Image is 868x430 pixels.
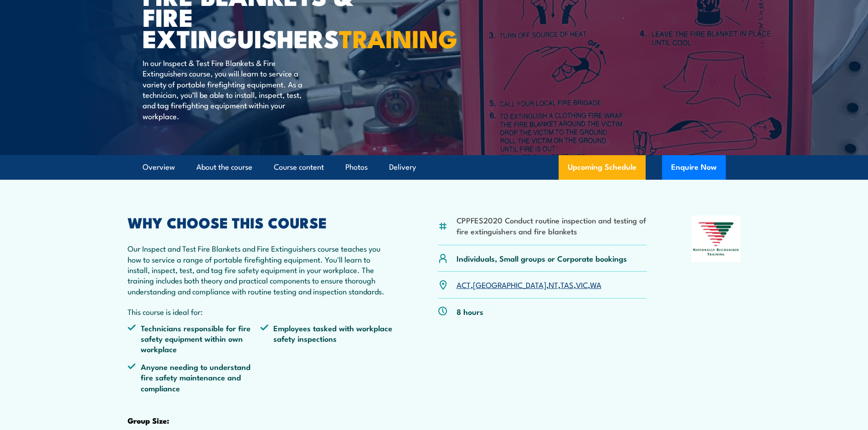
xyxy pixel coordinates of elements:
[457,215,647,236] li: CPPFES2020 Conduct routine inspection and testing of fire extinguishers and fire blankets
[128,243,394,296] p: Our Inspect and Test Fire Blankets and Fire Extinguishers course teaches you how to service a ran...
[339,19,457,56] strong: TRAINING
[692,216,741,262] img: Nationally Recognised Training logo.
[128,323,261,354] li: Technicians responsible for fire safety equipment within own workplace
[128,415,169,426] strong: Group Size:
[143,57,309,121] p: In our Inspect & Test Fire Blankets & Fire Extinguishers course, you will learn to service a vari...
[457,253,627,263] p: Individuals, Small groups or Corporate bookings
[128,216,394,228] h2: WHY CHOOSE THIS COURSE
[457,279,471,290] a: ACT
[389,155,416,179] a: Delivery
[559,155,646,180] a: Upcoming Schedule
[560,279,574,290] a: TAS
[128,361,261,393] li: Anyone needing to understand fire safety maintenance and compliance
[196,155,252,179] a: About the course
[576,279,588,290] a: VIC
[345,155,368,179] a: Photos
[143,155,175,179] a: Overview
[473,279,546,290] a: [GEOGRAPHIC_DATA]
[457,279,601,290] p: , , , , ,
[128,306,394,317] p: This course is ideal for:
[457,306,483,317] p: 8 hours
[662,155,726,180] button: Enquire Now
[590,279,601,290] a: WA
[549,279,558,290] a: NT
[274,155,324,179] a: Course content
[260,323,393,354] li: Employees tasked with workplace safety inspections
